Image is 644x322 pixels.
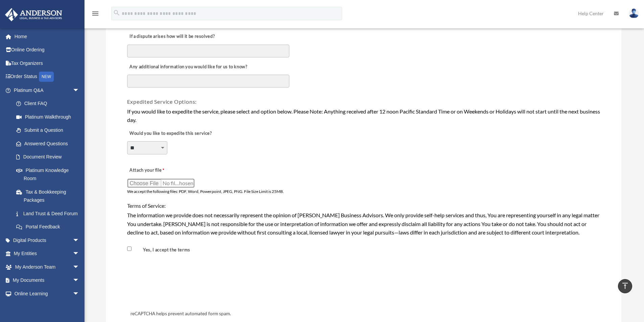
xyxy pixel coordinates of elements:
label: Any additional information you would like for us to know? [127,62,249,72]
label: Would you like to expedite this service? [127,129,214,138]
label: Yes, I accept the terms [133,247,193,253]
a: Home [5,30,90,43]
a: Platinum Knowledge Room [9,164,90,185]
a: menu [91,12,99,18]
span: arrow_drop_down [73,83,86,97]
a: vertical_align_top [618,279,632,293]
i: menu [91,9,99,18]
a: Tax Organizers [5,56,90,70]
a: My Documentsarrow_drop_down [5,274,90,287]
h4: Terms of Service: [127,202,600,209]
a: Client FAQ [9,97,90,110]
iframe: reCAPTCHA [128,270,231,296]
div: If you would like to expedite the service, please select and option below. Please Note: Anything ... [127,107,600,124]
span: arrow_drop_down [73,247,86,261]
a: My Anderson Teamarrow_drop_down [5,260,90,274]
div: NEW [39,72,54,82]
label: Attach your file [127,166,195,175]
a: Submit a Question [9,124,90,137]
span: arrow_drop_down [73,287,86,301]
span: We accept the following files: PDF, Word, Powerpoint, JPEG, PNG. File Size Limit is 25MB. [127,189,284,194]
a: My Entitiesarrow_drop_down [5,247,90,261]
i: search [113,9,120,17]
div: reCAPTCHA helps prevent automated form spam. [128,310,599,318]
a: Online Learningarrow_drop_down [5,287,90,300]
div: The information we provide does not necessarily represent the opinion of [PERSON_NAME] Business A... [127,211,600,237]
label: If a dispute arises how will it be resolved? [127,32,217,42]
i: vertical_align_top [621,282,629,290]
a: Order StatusNEW [5,70,90,84]
span: Expedited Service Options: [127,98,197,105]
a: Land Trust & Deed Forum [9,207,90,220]
a: Platinum Q&Aarrow_drop_down [5,83,90,97]
a: Online Ordering [5,43,90,57]
img: User Pic [629,8,639,18]
a: Tax & Bookkeeping Packages [9,185,90,207]
span: arrow_drop_down [73,274,86,288]
a: Portal Feedback [9,220,90,234]
a: Answered Questions [9,137,90,150]
span: arrow_drop_down [73,233,86,247]
a: Document Review [9,150,86,164]
a: Platinum Walkthrough [9,110,90,124]
a: Digital Productsarrow_drop_down [5,233,90,247]
img: Anderson Advisors Platinum Portal [3,8,64,21]
span: arrow_drop_down [73,260,86,274]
